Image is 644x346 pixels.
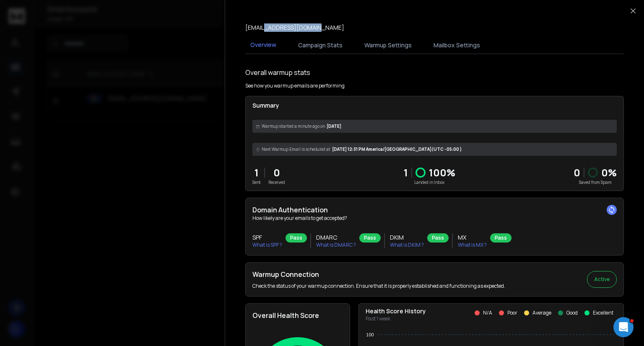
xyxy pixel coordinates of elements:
h3: DMARC [316,233,356,242]
button: Campaign Stats [293,36,348,54]
h3: SPF [252,233,282,242]
p: Health Score History [366,307,426,315]
p: Excellent [593,310,613,316]
img: Profile image for Lakshita [122,13,138,30]
span: Warmup started a minute ago on [262,123,325,129]
div: Optimizing Warmup Settings in ReachInbox [17,176,140,194]
img: logo [17,18,73,28]
div: Pass [359,233,381,243]
div: Seamlessly Integrate Your Campaigns with Airtable Using ReachInbox and [DOMAIN_NAME] [17,258,140,284]
img: Profile image for Rohan [90,13,106,30]
strong: 0 [574,165,580,179]
p: Good [566,310,578,316]
p: Summary [252,101,617,110]
h3: MX [458,233,487,242]
h2: Domain Authentication [252,205,617,215]
div: [DATE] 12:31 PM America/[GEOGRAPHIC_DATA] (UTC -05:00 ) [252,143,617,156]
button: Overview [245,36,281,55]
div: Seamlessly Integrate Your Campaigns with Airtable Using ReachInbox and [DOMAIN_NAME] [12,254,156,287]
p: What is SPF ? [252,242,282,248]
div: [DATE] [252,120,617,133]
span: Home [11,282,30,288]
p: See how you warmup emails are performing [245,83,345,89]
p: 0 % [601,166,617,179]
button: Mailbox Settings [428,36,485,54]
button: Messages [42,261,84,295]
p: How can we assist you [DATE]? [17,74,151,102]
div: Optimizing Warmup Settings in ReachInbox [12,173,156,197]
p: 1 [404,166,408,179]
span: Messages [49,282,78,288]
h3: DKIM [390,233,424,242]
div: Close [144,13,159,28]
button: Warmup Settings [359,36,417,54]
span: Next Warmup Email is scheduled at [262,146,330,152]
p: What is DMARC ? [316,242,356,248]
div: Send us a message [17,120,140,129]
div: Pass [490,233,512,243]
div: Pass [427,233,449,243]
p: [EMAIL_ADDRESS][DOMAIN_NAME] [245,23,344,32]
p: 1 [252,166,261,179]
img: Profile image for Raj [106,13,122,30]
div: We typically reply in under 10 minutes [17,129,140,137]
h2: Overall Health Score [252,310,343,320]
div: Navigating Advanced Campaign Options in ReachInbox [12,197,156,221]
p: Average [532,310,551,316]
p: What is DKIM ? [390,242,424,248]
button: Help [126,261,168,295]
button: Search for help [12,152,156,169]
p: 0 [268,166,285,179]
div: Pass [286,233,307,243]
tspan: 100 [366,332,374,337]
p: Landed in Inbox [404,179,455,186]
div: Navigating Advanced Campaign Options in ReachInbox [17,200,140,218]
p: What is MX ? [458,242,487,248]
p: Hi Ghazi 👋 [17,59,151,74]
p: How likely are your emails to get accepted? [252,215,617,222]
div: Configuring SMTP Settings for Microsoft Account Purchased Directly from Microsoft [12,221,156,254]
span: Search for help [17,157,68,165]
iframe: Intercom live chat [613,317,634,337]
h1: Overall warmup stats [245,67,310,77]
button: Active [587,271,617,288]
button: Tickets [84,261,126,295]
p: Saved from Spam [574,179,617,186]
div: Configuring SMTP Settings for Microsoft Account Purchased Directly from Microsoft [17,225,140,251]
p: Received [268,179,285,186]
p: Past 1 week [366,315,426,322]
div: Send us a messageWe typically reply in under 10 minutes [8,113,159,145]
p: Sent [252,179,261,186]
span: Tickets [95,282,115,288]
p: Check the status of your warmup connection. Ensure that it is properly established and functionin... [252,283,505,289]
p: N/A [483,310,492,316]
p: Poor [507,310,517,316]
p: 100 % [429,166,455,179]
h2: Warmup Connection [252,269,505,279]
span: Help [140,282,153,288]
